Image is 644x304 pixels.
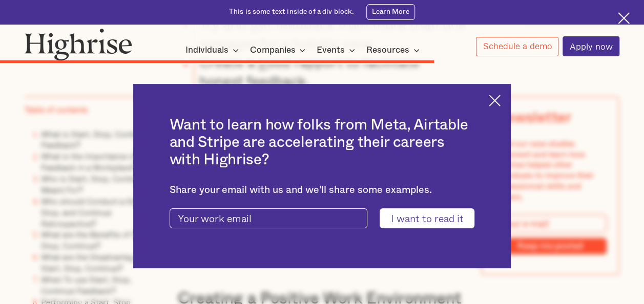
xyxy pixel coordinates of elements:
div: Individuals [185,44,242,56]
div: Events [317,44,345,56]
div: Events [317,44,358,56]
input: Your work email [170,208,368,228]
div: Share your email with us and we'll share some examples. [170,184,475,196]
form: current-ascender-blog-article-modal-form [170,208,475,228]
div: Companies [250,44,308,56]
h2: Want to learn how folks from Meta, Airtable and Stripe are accelerating their careers with Highrise? [170,116,475,168]
div: This is some text inside of a div block. [229,7,355,17]
a: Apply now [563,36,619,56]
a: Schedule a demo [476,37,559,56]
div: Resources [366,44,409,56]
a: Learn More [366,4,415,19]
input: I want to read it [380,208,474,228]
div: Individuals [185,44,228,56]
img: Highrise logo [25,28,132,60]
div: Companies [250,44,295,56]
div: Resources [366,44,423,56]
img: Cross icon [618,12,630,24]
img: Cross icon [489,95,501,106]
